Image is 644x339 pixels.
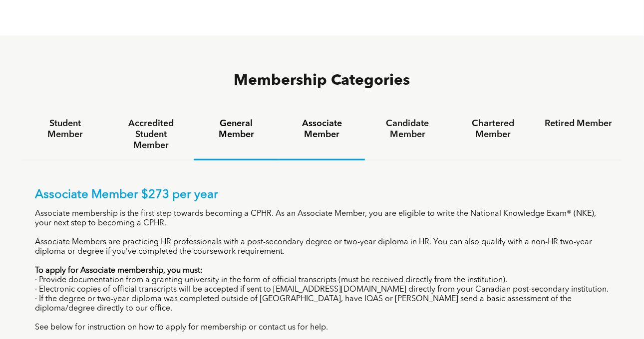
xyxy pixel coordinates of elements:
[35,286,609,295] p: · Electronic copies of official transcripts will be accepted if sent to [EMAIL_ADDRESS][DOMAIN_NA...
[459,118,527,140] h4: Chartered Member
[234,73,410,88] span: Membership Categories
[203,118,270,140] h4: General Member
[288,118,355,140] h4: Associate Member
[117,118,184,151] h4: Accredited Student Member
[374,118,441,140] h4: Candidate Member
[35,238,609,257] p: Associate Members are practicing HR professionals with a post-secondary degree or two-year diplom...
[35,188,609,202] p: Associate Member $273 per year
[35,210,609,229] p: Associate membership is the first step towards becoming a CPHR. As an Associate Member, you are e...
[31,118,99,140] h4: Student Member
[35,295,609,314] p: · If the degree or two-year diploma was completed outside of [GEOGRAPHIC_DATA], have IQAS or [PER...
[35,276,609,286] p: · Provide documentation from a granting university in the form of official transcripts (must be r...
[35,324,609,333] p: See below for instruction on how to apply for membership or contact us for help.
[545,118,613,129] h4: Retired Member
[35,267,203,275] strong: To apply for Associate membership, you must:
